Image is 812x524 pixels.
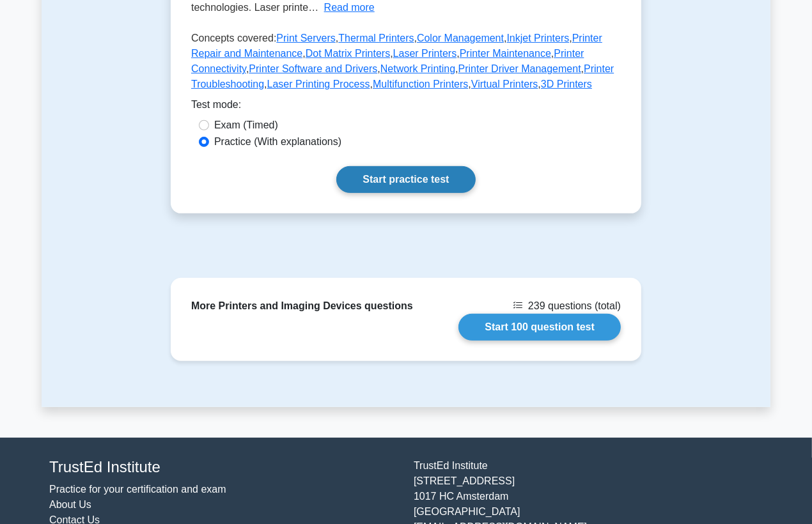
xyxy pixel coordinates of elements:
a: Printer Connectivity [191,48,584,74]
div: Test mode: [191,97,621,118]
a: Printer Software and Drivers [249,63,377,74]
a: Multifunction Printers [373,79,468,89]
a: Network Printing [380,63,455,74]
a: Laser Printers [393,48,457,59]
label: Exam (Timed) [214,118,278,133]
p: Concepts covered: , , , , , , , , , , , , , , , , [191,31,621,97]
label: Practice (With explanations) [214,134,341,150]
a: About Us [49,499,91,510]
a: Printer Repair and Maintenance [191,33,602,59]
a: Start 100 question test [458,314,621,341]
a: Virtual Printers [471,79,538,89]
a: Inkjet Printers [507,33,570,43]
a: Practice for your certification and exam [49,484,226,495]
a: Printer Driver Management [458,63,581,74]
a: Start practice test [336,166,475,193]
a: Thermal Printers [338,33,414,43]
a: Dot Matrix Printers [306,48,390,59]
a: Color Management [417,33,504,43]
a: Printer Maintenance [460,48,551,59]
a: 3D Printers [541,79,592,89]
a: Print Servers [276,33,335,43]
h4: TrustEd Institute [49,458,398,477]
a: Laser Printing Process [267,79,370,89]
